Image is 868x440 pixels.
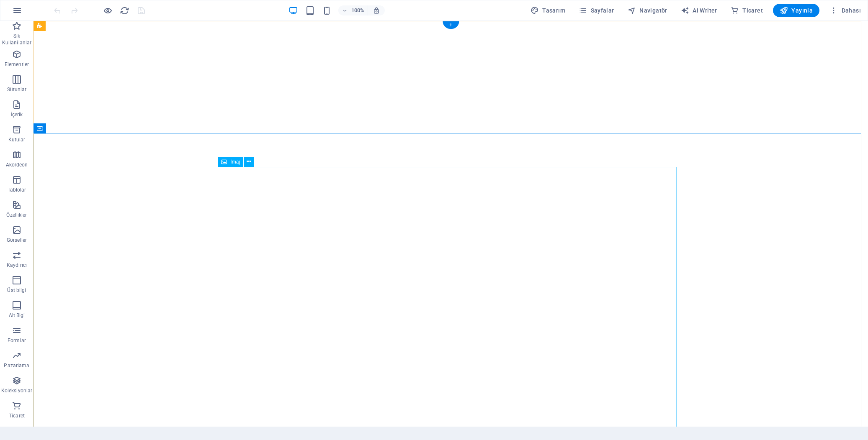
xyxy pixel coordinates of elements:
[579,6,614,15] span: Sayfalar
[677,4,721,17] button: AI Writer
[351,5,364,15] h6: 100%
[338,5,368,15] button: 100%
[731,6,763,15] span: Ticaret
[7,262,27,269] p: Kaydırıcı
[527,4,569,17] button: Tasarım
[773,4,819,17] button: Yayınla
[826,4,864,17] button: Dahası
[628,6,667,15] span: Navigatör
[681,6,717,15] span: AI Writer
[7,287,26,294] p: Üst bilgi
[780,6,813,15] span: Yayınla
[531,6,565,15] span: Tasarım
[119,5,129,15] button: reload
[8,337,26,344] p: Formlar
[527,4,569,17] div: Tasarım (Ctrl+Alt+Y)
[120,6,129,15] i: Sayfayı yeniden yükleyin
[10,111,23,118] p: İçerik
[8,187,26,193] p: Tablolar
[6,212,27,218] p: Özellikler
[4,362,29,369] p: Pazarlama
[230,159,240,164] span: İmaj
[373,7,380,14] i: Yeniden boyutlandırmada yakınlaştırma düzeyini seçilen cihaza uyacak şekilde otomatik olarak ayarla.
[5,61,29,68] p: Elementler
[575,4,618,17] button: Sayfalar
[727,4,766,17] button: Ticaret
[443,21,459,29] div: +
[103,5,113,15] button: Ön izleme modundan çıkıp düzenlemeye devam etmek için buraya tıklayın
[829,6,861,15] span: Dahası
[7,86,27,93] p: Sütunlar
[6,161,28,168] p: Akordeon
[1,387,32,394] p: Koleksiyonlar
[9,412,25,419] p: Ticaret
[624,4,671,17] button: Navigatör
[8,136,26,143] p: Kutular
[7,237,27,243] p: Görseller
[9,312,25,319] p: Alt Bigi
